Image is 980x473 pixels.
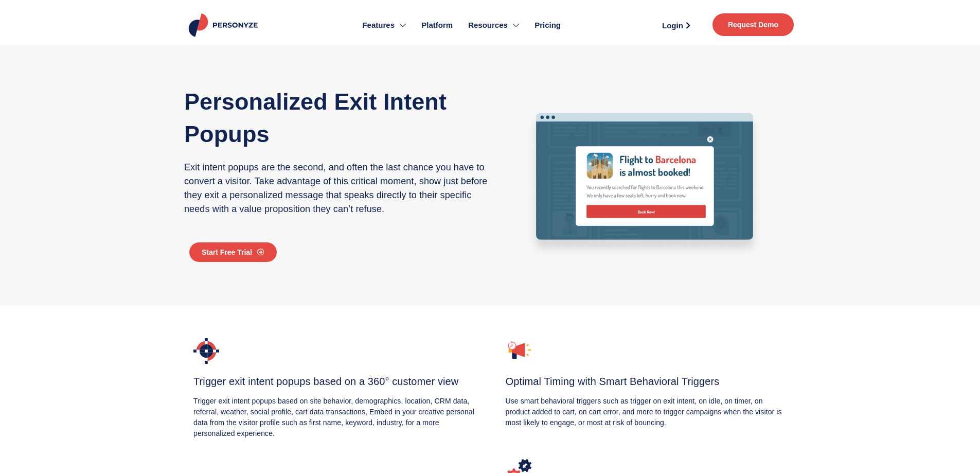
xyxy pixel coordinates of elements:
[362,20,395,31] span: Features
[527,5,568,45] a: Pricing
[506,396,787,428] p: Use smart behavioral triggers such as trigger on exit intent, on idle, on timer, on product added...
[506,376,720,387] span: Optimal Timing with Smart Behavioral Triggers
[650,17,702,33] a: Login
[460,5,527,45] a: Resources
[202,249,252,256] span: Start Free Trial
[490,66,799,286] img: exit popup banner 10
[712,13,794,36] a: Request Demo
[193,376,458,387] span: Trigger exit intent popups based on a 360° customer view
[354,5,414,45] a: Features
[414,5,460,45] a: Platform
[534,20,561,31] span: Pricing
[189,242,277,262] a: Start Free Trial
[193,396,475,439] p: Trigger exit intent popups based on site behavior, demographics, location, CRM data, referral, we...
[184,161,488,216] p: Exit intent popups are the second, and often the last chance you have to convert a visitor. Take ...
[662,22,683,29] span: Login
[468,20,508,31] span: Resources
[184,85,488,150] h1: Personalized Exit Intent Popups
[421,20,453,31] span: Platform
[187,13,262,37] img: Personyze logo
[728,21,778,28] span: Request Demo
